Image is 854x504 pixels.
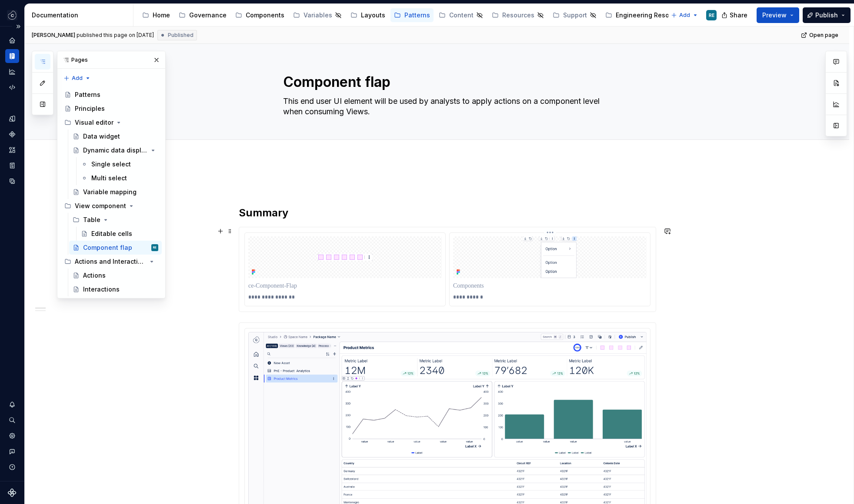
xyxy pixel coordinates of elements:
h2: Summary [239,206,656,220]
div: Actions and Interactions [75,257,147,266]
span: Share [730,11,747,20]
div: Multi select [91,174,127,182]
div: Resources [502,11,534,20]
span: Preview [762,11,787,20]
a: Documentation [5,49,19,63]
a: Engineering Resources [602,8,690,22]
div: Documentation [32,11,130,20]
span: Add [72,75,83,82]
a: Principles [61,102,162,116]
div: Table [69,213,162,227]
button: Preview [757,7,799,23]
a: Patterns [61,88,162,102]
a: Single select [77,157,162,171]
div: Support [563,11,587,20]
button: Publish [803,7,851,23]
img: f5634f2a-3c0d-4c0b-9dc3-3862a3e014c7.png [7,10,17,20]
a: Data sources [5,174,19,188]
a: Settings [5,429,19,443]
span: Published [168,32,193,39]
button: Contact support [5,444,19,458]
div: Variable mapping [83,188,137,196]
div: Layouts [361,11,385,20]
a: Home [139,8,173,22]
div: Page tree [139,7,667,24]
a: Actions [69,269,162,282]
svg: Supernova Logo [8,488,17,497]
div: Actions and Interactions [61,255,162,269]
a: Interactions [69,282,162,296]
div: Code automation [5,80,19,94]
a: Storybook stories [5,159,19,172]
div: published this page on [DATE] [77,32,154,39]
button: Expand sidebar [12,20,24,33]
div: Dynamic data display [83,146,148,155]
div: Editable cells [91,229,132,238]
div: RE [709,12,714,19]
span: Publish [815,11,838,20]
a: Data widget [69,129,162,143]
div: Variables [304,11,332,20]
div: Single select [91,160,131,169]
span: [PERSON_NAME] [32,32,75,39]
div: RE [153,243,157,252]
a: Components [5,127,19,141]
div: Engineering Resources [616,11,686,20]
div: View component [75,202,126,210]
a: Home [5,33,19,47]
a: Governance [175,8,230,22]
a: Components [232,8,288,22]
div: View component [61,199,162,213]
a: Assets [5,143,19,157]
button: Search ⌘K [5,413,19,427]
a: Analytics [5,65,19,79]
div: Visual editor [61,116,162,129]
div: Data widget [83,132,120,141]
button: Add [668,9,701,21]
a: Variables [290,8,345,22]
span: Open page [809,32,838,39]
div: Components [246,11,284,20]
a: Open page [798,29,842,41]
button: Share [717,7,753,23]
div: Actions [83,271,106,280]
div: Page tree [61,88,162,296]
div: Interactions [83,285,120,294]
div: Patterns [75,90,100,99]
a: Content [435,8,487,22]
div: Component flap [83,243,132,252]
div: Table [83,216,100,224]
div: Pages [57,51,165,69]
textarea: Component flap [281,72,610,93]
a: Layouts [347,8,389,22]
textarea: This end user UI element will be used by analysts to apply actions on a component level when cons... [281,94,610,119]
div: Home [153,11,170,20]
a: Variable mapping [69,185,162,199]
a: Patterns [390,8,434,22]
a: Design tokens [5,112,19,126]
button: Add [61,72,93,84]
div: Visual editor [75,118,113,127]
a: Multi select [77,171,162,185]
div: Governance [189,11,227,20]
div: Content [449,11,474,20]
a: Editable cells [77,227,162,241]
div: Principles [75,104,105,113]
a: Component flapRE [69,241,162,255]
a: Resources [488,8,547,22]
a: Dynamic data display [69,143,162,157]
a: Support [549,8,600,22]
button: Notifications [5,398,19,411]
